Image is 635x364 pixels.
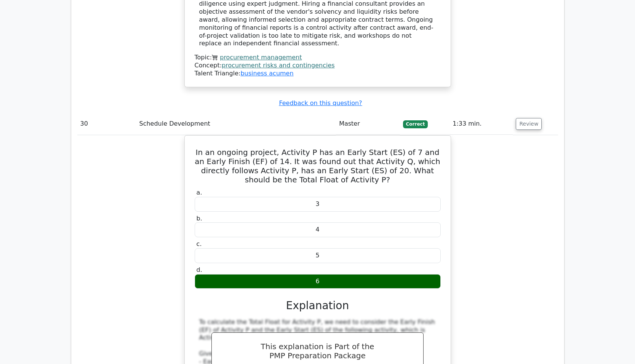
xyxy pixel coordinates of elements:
span: Correct [403,120,428,128]
button: Review [516,118,542,130]
div: Topic: [195,54,441,62]
div: Concept: [195,62,441,70]
td: Schedule Development [136,113,336,135]
div: 4 [195,222,441,237]
a: procurement risks and contingencies [222,62,335,69]
h5: In an ongoing project, Activity P has an Early Start (ES) of 7 and an Early Finish (EF) of 14. It... [194,148,441,184]
td: 30 [77,113,136,135]
div: 5 [195,248,441,263]
span: d. [197,266,202,273]
span: c. [197,240,202,247]
span: b. [197,215,202,222]
span: a. [197,189,202,196]
a: Feedback on this question? [279,99,362,107]
td: 1:33 min. [449,113,513,135]
h3: Explanation [199,299,436,312]
a: procurement management [220,54,302,61]
td: Master [336,113,400,135]
div: Talent Triangle: [195,54,441,77]
div: 6 [195,274,441,289]
a: business acumen [240,70,293,77]
div: 3 [195,197,441,212]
